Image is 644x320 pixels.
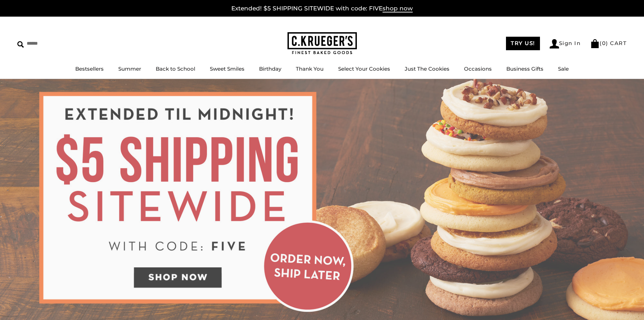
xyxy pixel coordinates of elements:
a: Sale [558,65,569,72]
a: Thank You [296,65,324,72]
span: shop now [383,5,413,12]
a: Sign In [550,39,581,48]
a: Back to School [156,65,195,72]
a: (0) CART [590,40,627,46]
a: Business Gifts [506,65,543,72]
a: Birthday [259,65,281,72]
a: Sweet Smiles [210,65,244,72]
img: Bag [590,39,600,48]
img: C.KRUEGER'S [287,32,357,55]
a: TRY US! [506,37,540,50]
a: Occasions [464,65,492,72]
a: Just The Cookies [405,65,449,72]
a: Summer [118,65,141,72]
span: 0 [602,40,606,46]
a: Select Your Cookies [338,65,390,72]
a: Extended! $5 SHIPPING SITEWIDE with code: FIVEshop now [231,5,413,12]
img: Search [17,41,24,48]
input: Search [17,38,100,49]
img: Account [550,39,559,48]
a: Bestsellers [75,65,104,72]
